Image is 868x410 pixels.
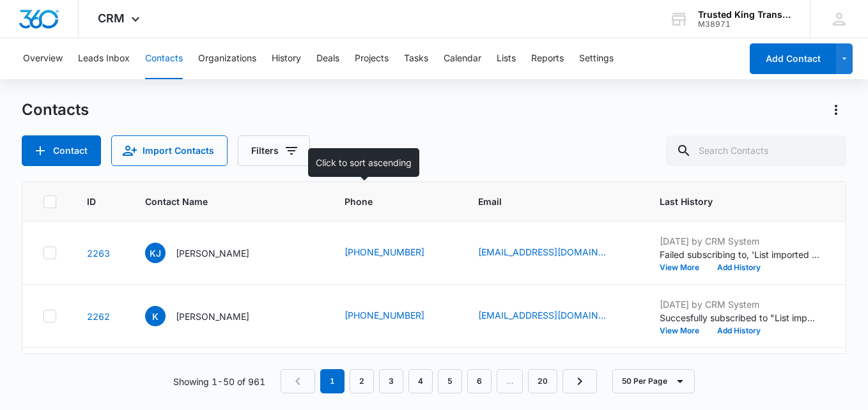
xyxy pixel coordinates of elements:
a: Navigate to contact details page for Kenny Jenkins [87,248,110,259]
a: [PHONE_NUMBER] [345,245,424,259]
a: Page 6 [467,369,492,393]
button: Add History [708,327,770,335]
p: Showing 1-50 of 961 [173,375,265,388]
button: Add Contact [750,43,836,74]
span: ID [87,195,96,208]
div: Phone - 8035710137 - Select to Edit Field [345,245,447,261]
a: Navigate to contact details page for Keith [87,311,110,322]
p: [DATE] by CRM System [660,298,819,311]
input: Search Contacts [666,135,846,166]
em: 1 [320,369,345,393]
div: Click to sort ascending [308,148,419,177]
span: K [145,306,166,326]
button: Leads Inbox [78,38,130,79]
p: [PERSON_NAME] [176,310,249,323]
button: Actions [826,100,846,120]
div: account id [698,20,791,29]
button: Organizations [198,38,256,79]
a: Page 4 [408,369,433,393]
span: Contact Name [145,195,295,208]
a: Next Page [562,369,597,393]
button: Add History [708,264,770,271]
a: Page 20 [528,369,557,393]
a: [EMAIL_ADDRESS][DOMAIN_NAME] [478,308,606,322]
span: Email [478,195,610,208]
nav: Pagination [281,369,597,393]
a: [PHONE_NUMBER] [345,308,424,322]
div: Contact Name - Kenny Jenkins - Select to Edit Field [145,243,272,263]
button: Filters [238,135,310,166]
p: Succesfully subscribed to "List imported for Open Enrollment". [660,311,819,324]
h1: Contacts [22,100,89,119]
button: Deals [316,38,339,79]
button: Tasks [404,38,428,79]
div: Contact Name - Keith - Select to Edit Field [145,306,272,326]
button: Contacts [145,38,183,79]
p: [PERSON_NAME] [176,247,249,260]
div: Email - kennyjenkins2014@yahoo.com - Select to Edit Field [478,245,629,261]
button: History [272,38,301,79]
a: Page 3 [379,369,403,393]
p: Failed subscribing to, 'List imported for Open Enrollment'. [660,248,819,261]
div: account name [698,10,791,20]
span: Last History [660,195,801,208]
span: Phone [345,195,429,208]
p: [DATE] by CRM System [660,234,819,248]
button: Calendar [444,38,481,79]
button: Overview [23,38,63,79]
span: KJ [145,243,166,263]
button: Reports [531,38,564,79]
button: Lists [497,38,516,79]
a: Page 5 [438,369,462,393]
button: Import Contacts [111,135,228,166]
button: Settings [579,38,614,79]
button: 50 Per Page [612,369,695,393]
a: Page 2 [350,369,374,393]
button: View More [660,264,708,271]
button: View More [660,327,708,335]
a: [EMAIL_ADDRESS][DOMAIN_NAME] [478,245,606,259]
button: Projects [355,38,389,79]
div: Phone - 8392651492 - Select to Edit Field [345,308,447,324]
button: Add Contact [22,135,101,166]
span: CRM [98,11,125,25]
div: Email - k7904480@gmail.com - Select to Edit Field [478,308,629,324]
